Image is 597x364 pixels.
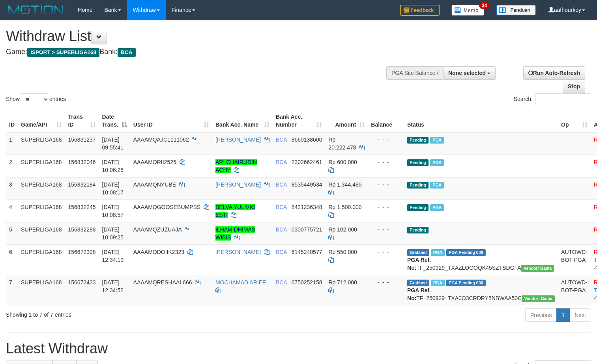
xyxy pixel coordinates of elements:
[18,177,65,200] td: SUPERLIGA168
[292,181,322,188] span: Copy 8535449534 to clipboard
[102,204,124,218] span: [DATE] 10:08:57
[292,204,322,210] span: Copy 8421236348 to clipboard
[328,136,356,151] span: Rp 20.222.478
[407,249,429,256] span: Grabbed
[6,4,66,16] img: MOTION_logo.png
[558,110,591,132] th: Op: activate to sort column ascending
[6,28,390,44] h1: Withdraw List
[133,226,182,233] span: AAAAMQZUZUAJA
[18,245,65,275] td: SUPERLIGA168
[273,110,326,132] th: Bank Acc. Number: activate to sort column ascending
[451,5,485,16] img: Button%20Memo.svg
[404,245,558,275] td: TF_250929_TXAZLOOOQK45SZTSDGFA
[328,279,357,286] span: Rp 712.000
[18,200,65,222] td: SUPERLIGA168
[292,279,322,286] span: Copy 6750252158 to clipboard
[276,249,287,255] span: BCA
[407,137,429,144] span: Pending
[430,182,444,189] span: Marked by aafsoycanthlai
[371,226,401,233] div: - - -
[514,93,591,105] label: Search:
[20,93,49,105] select: Showentries
[276,226,287,233] span: BCA
[292,159,322,165] span: Copy 2302662461 to clipboard
[68,159,96,165] span: 156832046
[6,275,18,305] td: 7
[133,181,176,188] span: AAAAMQNYUBE
[65,110,99,132] th: Trans ID: activate to sort column ascending
[68,279,96,286] span: 156672433
[328,249,357,255] span: Rp 550.000
[569,308,591,322] a: Next
[215,181,261,188] a: [PERSON_NAME]
[215,249,261,255] a: [PERSON_NAME]
[430,204,444,211] span: Marked by aafsoycanthlai
[102,136,124,151] span: [DATE] 09:55:41
[6,341,591,357] h1: Latest Withdraw
[525,308,557,322] a: Previous
[371,158,401,166] div: - - -
[6,200,18,222] td: 4
[407,227,429,233] span: Pending
[328,226,357,233] span: Rp 102.000
[292,249,322,255] span: Copy 6145240577 to clipboard
[6,155,18,177] td: 2
[18,222,65,245] td: SUPERLIGA168
[6,48,390,56] h4: Game: Bank:
[368,110,404,132] th: Balance
[6,222,18,245] td: 5
[431,249,445,256] span: Marked by aafsoycanthlai
[18,155,65,177] td: SUPERLIGA168
[27,48,99,57] span: ISPORT > SUPERLIGA168
[371,203,401,211] div: - - -
[68,226,96,233] span: 156832288
[328,181,361,188] span: Rp 1.344.485
[133,204,200,210] span: AAAAMQGOOSEBUMPSS
[371,248,401,256] div: - - -
[558,275,591,305] td: AUTOWD-BOT-PGA
[404,110,558,132] th: Status
[496,5,536,15] img: panduan.png
[535,93,591,105] input: Search:
[215,279,266,286] a: MOCHAMAD ARIEF
[215,159,257,173] a: ARI CHAIRUDIN ACHY
[6,177,18,200] td: 3
[328,159,357,165] span: Rp 600.000
[68,249,96,255] span: 156672398
[102,249,124,263] span: [DATE] 12:34:19
[371,181,401,189] div: - - -
[212,110,273,132] th: Bank Acc. Name: activate to sort column ascending
[558,245,591,275] td: AUTOWD-BOT-PGA
[328,204,361,210] span: Rp 1.500.000
[68,136,96,143] span: 156831237
[292,226,322,233] span: Copy 0300775721 to clipboard
[407,204,429,211] span: Pending
[407,287,431,301] b: PGA Ref. No:
[407,159,429,166] span: Pending
[325,110,368,132] th: Amount: activate to sort column ascending
[6,132,18,155] td: 1
[68,181,96,188] span: 156832184
[99,110,130,132] th: Date Trans.: activate to sort column descending
[102,159,124,173] span: [DATE] 10:06:26
[371,278,401,286] div: - - -
[6,110,18,132] th: ID
[215,226,255,241] a: ILHAM DHIMAS WIBIS
[523,66,585,80] a: Run Auto-Refresh
[404,275,558,305] td: TF_250929_TXA0Q3CRDRY5NBWAA50C
[102,181,124,196] span: [DATE] 10:08:17
[133,136,189,143] span: AAAAMQAJC1111062
[276,159,287,165] span: BCA
[276,181,287,188] span: BCA
[6,245,18,275] td: 6
[430,159,444,166] span: Marked by aafsoycanthlai
[118,48,135,57] span: BCA
[102,279,124,293] span: [DATE] 12:34:52
[386,66,443,80] div: PGA Site Balance /
[6,308,243,319] div: Showing 1 to 7 of 7 entries
[18,132,65,155] td: SUPERLIGA168
[276,204,287,210] span: BCA
[400,5,440,16] img: Feedback.jpg
[479,2,490,9] span: 34
[276,136,287,143] span: BCA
